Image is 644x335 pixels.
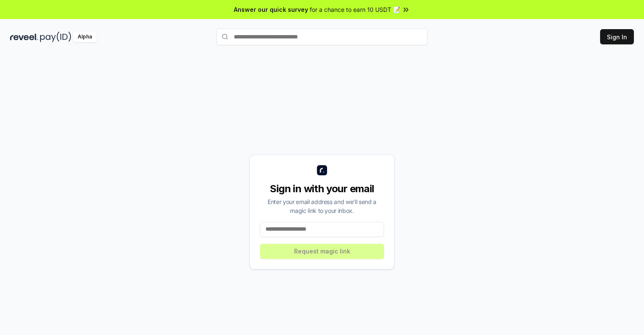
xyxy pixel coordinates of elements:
[310,5,400,14] span: for a chance to earn 10 USDT 📝
[600,29,634,44] button: Sign In
[40,32,71,42] img: pay_id
[234,5,308,14] span: Answer our quick survey
[73,32,97,42] div: Alpha
[260,197,384,215] div: Enter your email address and we’ll send a magic link to your inbox.
[317,165,327,175] img: logo_small
[260,182,384,196] div: Sign in with your email
[10,32,38,42] img: reveel_dark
